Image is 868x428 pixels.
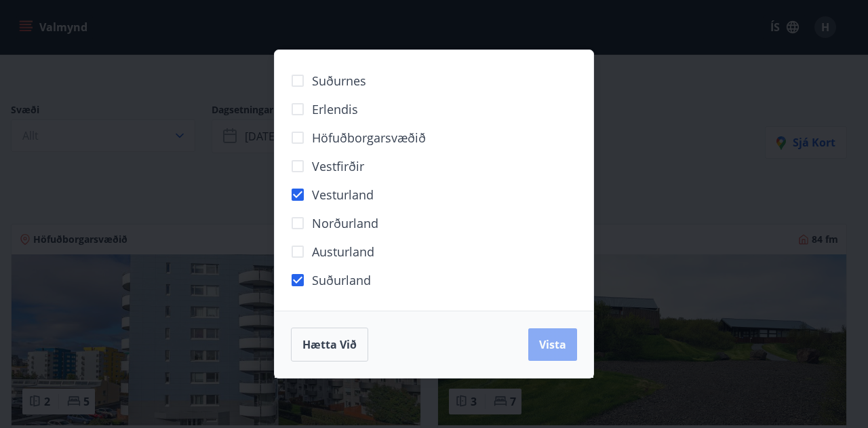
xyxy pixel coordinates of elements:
span: Erlendis [312,100,358,118]
span: Suðurnes [312,72,366,90]
span: Norðurland [312,214,378,232]
button: Hætta við [291,328,368,362]
span: Vesturland [312,186,374,203]
span: Hætta við [302,337,357,352]
span: Austurland [312,243,374,260]
span: Suðurland [312,271,371,289]
span: Höfuðborgarsvæðið [312,129,426,147]
span: Vista [539,337,566,352]
span: Vestfirðir [312,157,364,175]
button: Vista [528,328,577,361]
